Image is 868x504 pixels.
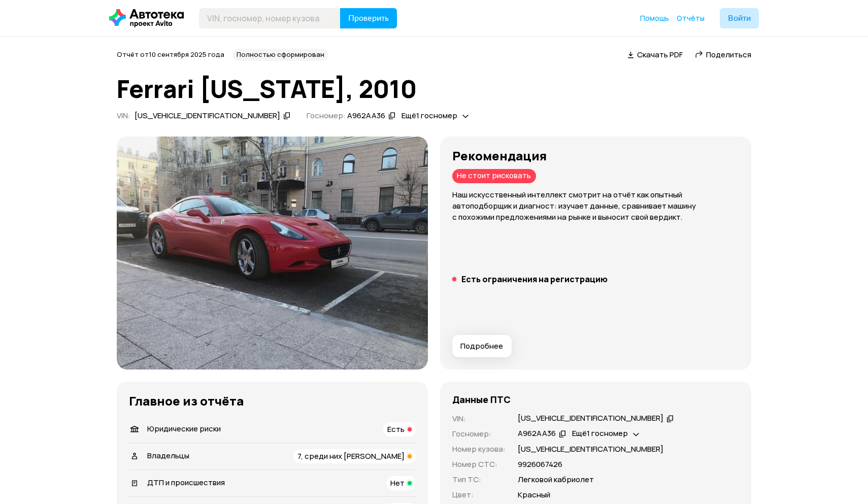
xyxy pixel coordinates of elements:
[518,489,550,500] p: Красный
[452,459,506,470] p: Номер СТС :
[518,459,562,470] p: 9926067426
[518,444,663,455] p: [US_VEHICLE_IDENTIFICATION_NUMBER]
[452,394,511,405] h4: Данные ПТС
[452,489,506,500] p: Цвет :
[518,428,556,439] div: А962АА36
[147,450,189,461] span: Владельцы
[572,428,628,439] span: Ещё 1 госномер
[117,75,751,103] h1: Ferrari [US_STATE], 2010
[452,149,739,163] h3: Рекомендация
[117,50,224,59] span: Отчёт от 10 сентября 2025 года
[307,110,346,121] span: Госномер:
[452,474,506,485] p: Тип ТС :
[518,474,594,485] p: Легковой кабриолет
[340,8,397,28] button: Проверить
[518,413,663,424] div: [US_VEHICLE_IDENTIFICATION_NUMBER]
[348,14,389,22] span: Проверить
[461,274,608,284] h5: Есть ограничения на регистрацию
[706,49,751,60] span: Поделиться
[387,424,405,434] span: Есть
[297,451,405,461] span: 7, среди них [PERSON_NAME]
[452,169,536,183] div: Не стоит рисковать
[129,394,416,408] h3: Главное из отчёта
[117,110,130,121] span: VIN :
[147,423,221,434] span: Юридические риски
[728,14,751,22] span: Войти
[720,8,759,28] button: Войти
[347,111,385,121] div: А962АА36
[452,428,506,440] p: Госномер :
[147,477,225,488] span: ДТП и происшествия
[677,13,705,23] span: Отчёты
[677,13,705,23] a: Отчёты
[460,341,503,351] span: Подробнее
[627,49,683,60] a: Скачать PDF
[452,444,506,455] p: Номер кузова :
[640,13,669,23] a: Помощь
[135,111,280,121] div: [US_VEHICLE_IDENTIFICATION_NUMBER]
[232,49,328,61] div: Полностью сформирован
[637,49,683,60] span: Скачать PDF
[199,8,341,28] input: VIN, госномер, номер кузова
[390,478,405,488] span: Нет
[640,13,669,23] span: Помощь
[695,49,751,60] a: Поделиться
[402,110,457,121] span: Ещё 1 госномер
[452,413,506,424] p: VIN :
[452,335,512,357] button: Подробнее
[452,189,739,223] p: Наш искусственный интеллект смотрит на отчёт как опытный автоподборщик и диагност: изучает данные...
